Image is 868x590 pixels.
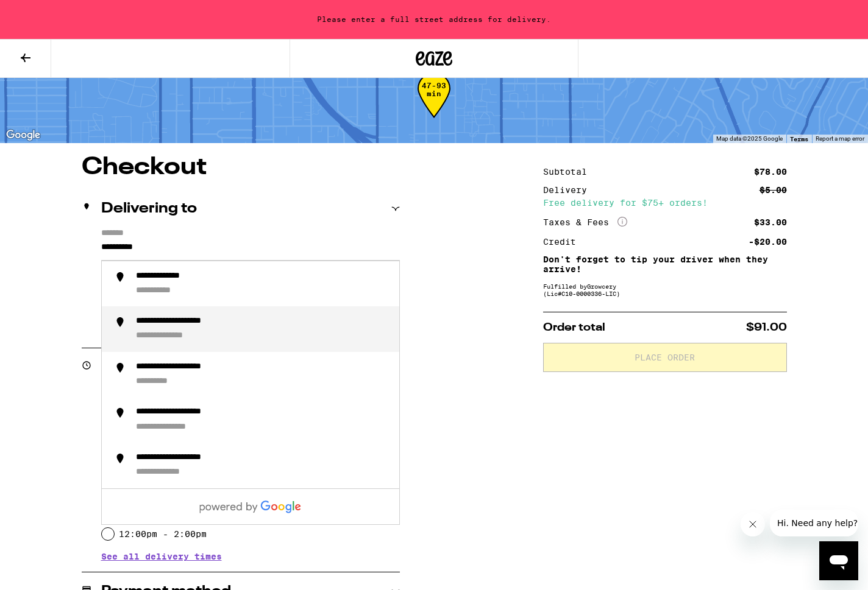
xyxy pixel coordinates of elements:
button: Place Order [543,343,787,372]
img: Google [3,127,43,143]
h2: Delivering to [101,202,197,216]
iframe: Message from company [770,510,858,536]
div: $33.00 [754,218,787,227]
div: Credit [543,237,585,246]
span: Place Order [635,353,695,362]
iframe: Close message [741,512,765,536]
a: Report a map error [816,135,864,142]
div: 47-93 min [418,82,450,127]
div: $78.00 [754,167,787,176]
a: Open this area in Google Maps (opens a new window) [3,127,43,143]
div: Fulfilled by Growcery (Lic# C10-0000336-LIC ) [543,283,787,297]
label: 12:00pm - 2:00pm [119,529,207,539]
div: Delivery [543,186,596,194]
iframe: Button to launch messaging window [819,541,858,580]
span: Order total [543,322,605,333]
div: Taxes & Fees [543,217,627,228]
div: -$20.00 [749,237,787,246]
div: Free delivery for $75+ orders! [543,198,787,207]
h1: Checkout [82,155,400,180]
div: Subtotal [543,167,596,176]
button: See all delivery times [101,552,222,561]
span: Map data ©2025 Google [716,135,783,142]
div: $5.00 [759,186,787,194]
p: Don't forget to tip your driver when they arrive! [543,255,787,274]
a: Terms [790,135,808,142]
span: $91.00 [746,322,787,333]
